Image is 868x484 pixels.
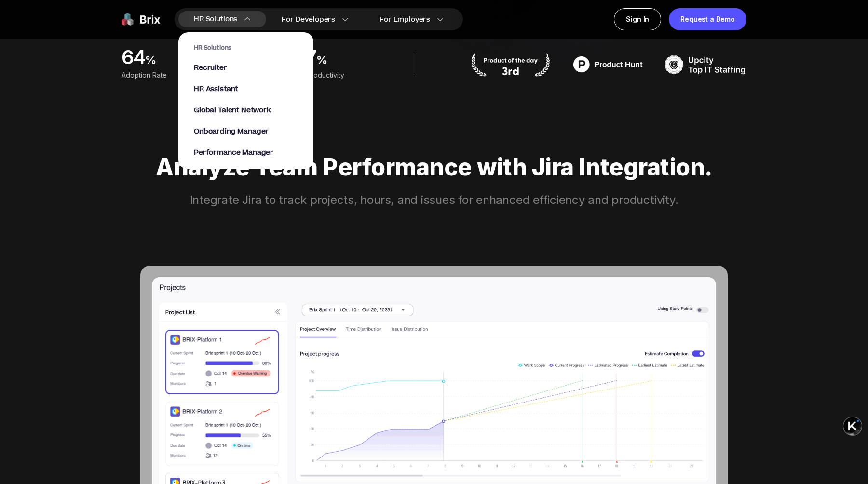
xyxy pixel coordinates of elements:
span: Global Talent Network [194,105,271,115]
span: % [316,53,327,68]
a: Global Talent Network [194,106,298,115]
span: HR Assistant [194,84,238,94]
span: For Employers [380,14,430,25]
span: Recruiter [194,63,227,73]
div: Adoption Rate [122,70,192,81]
span: Onboarding Manager [194,126,269,136]
span: Performance Manager [194,148,273,158]
a: Sign In [614,8,661,30]
a: Request a Demo [669,8,746,30]
span: 64 [122,49,145,65]
img: product hunt badge [567,53,649,77]
span: HR Solutions [194,12,237,27]
a: Recruiter [194,63,298,73]
img: TOP IT STAFFING [665,53,746,77]
span: % [145,53,156,68]
span: For Developers [282,14,335,25]
a: HR Assistant [194,84,298,94]
a: Onboarding Manager [194,127,298,136]
img: product hunt badge [470,53,552,77]
div: Integrate Jira to track projects, hours, and issues for enhanced efficiency and productivity. [122,192,746,208]
span: HR Solutions [194,44,298,52]
a: Performance Manager [194,148,298,158]
div: Analyze Team Performance with Jira Integration. [122,154,746,181]
div: Team Productivity [287,70,358,81]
